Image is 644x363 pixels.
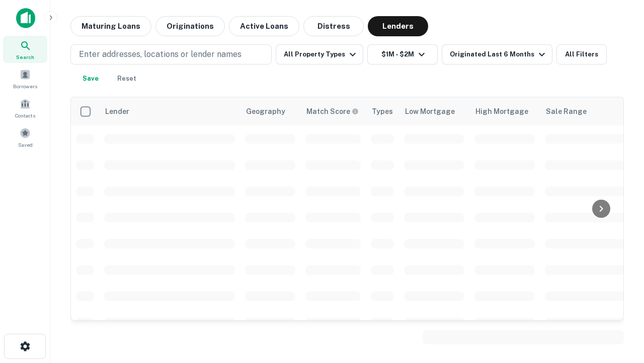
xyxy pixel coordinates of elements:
button: All Property Types [276,44,363,65]
span: Search [16,53,34,61]
button: $1M - $2M [367,44,438,65]
span: Borrowers [13,82,37,90]
th: Geography [240,97,300,126]
div: Low Mortgage [405,105,455,117]
span: Saved [18,141,33,149]
iframe: Chat Widget [594,250,644,298]
th: Capitalize uses an advanced AI algorithm to match your search with the best lender. The match sco... [300,97,366,126]
button: Distress [303,16,364,36]
div: Originated Last 6 Months [450,48,548,60]
th: Lender [99,97,240,126]
a: Contacts [3,94,47,122]
th: High Mortgage [469,97,540,126]
button: Originated Last 6 Months [442,44,552,65]
button: Lenders [368,16,428,36]
th: Sale Range [540,97,630,126]
p: Enter addresses, locations or lender names [79,48,242,60]
button: Originations [155,16,225,36]
img: capitalize-icon.png [16,8,35,28]
div: High Mortgage [475,105,528,117]
div: Capitalize uses an advanced AI algorithm to match your search with the best lender. The match sco... [306,106,359,117]
div: Types [372,105,393,117]
div: Sale Range [546,105,587,117]
button: Active Loans [229,16,299,36]
button: Maturing Loans [70,16,151,36]
h6: Match Score [306,106,357,117]
button: Save your search to get updates of matches that match your search criteria. [74,69,107,89]
a: Search [3,36,47,63]
span: Contacts [15,111,35,119]
button: All Filters [556,44,607,65]
th: Types [366,97,399,126]
button: Enter addresses, locations or lender names [70,44,272,65]
div: Lender [105,105,129,117]
a: Borrowers [3,65,47,92]
th: Low Mortgage [399,97,469,126]
button: Reset [111,69,143,89]
a: Saved [3,124,47,151]
div: Geography [246,105,285,117]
